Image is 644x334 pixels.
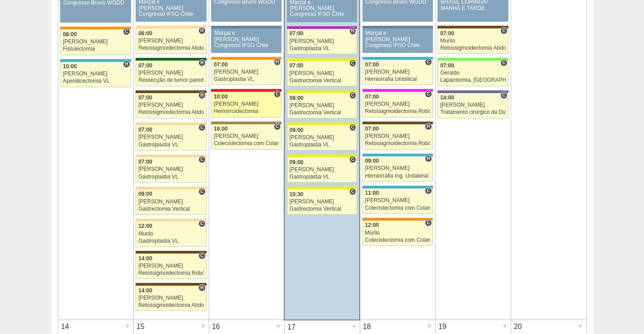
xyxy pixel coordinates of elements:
[63,63,77,70] span: 10:00
[500,27,507,34] span: Consultório
[290,142,355,148] div: Gastroplastia VL
[287,125,357,151] a: C 09:00 [PERSON_NAME] Gastroplastia VL
[365,76,430,82] div: Herniorrafia Umbilical
[362,218,433,221] div: Key: São Luiz - SCS
[365,222,379,228] span: 12:00
[362,92,433,117] a: C 07:00 [PERSON_NAME] Retossigmoidectomia Robótica
[287,29,357,54] a: H 07:00 [PERSON_NAME] Gastroplastia VL
[134,320,148,334] div: 15
[425,58,432,66] span: Consultório
[214,133,279,139] div: [PERSON_NAME]
[198,188,205,195] span: Consultório
[274,90,281,98] span: Consultório
[500,59,507,66] span: Consultório
[362,122,433,124] div: Key: Santa Joana
[365,133,430,139] div: [PERSON_NAME]
[214,108,279,114] div: Hemorroidectomia
[136,286,206,311] a: H 14:00 [PERSON_NAME] Retossigmoidectomia Abdominal VL
[290,199,355,205] div: [PERSON_NAME]
[136,155,206,157] div: Key: Bartira
[60,62,131,87] a: H 10:00 [PERSON_NAME] Apendicectomia VL
[440,77,506,83] div: Laparotomia, [GEOGRAPHIC_DATA], Drenagem, Bridas VL
[437,93,508,118] a: C 14:00 [PERSON_NAME] Tratamento cirúrgico da Diástase do reto abdomem
[58,320,72,334] div: 14
[290,78,355,84] div: Gastrectomia Vertical
[275,320,282,332] div: +
[214,94,228,100] span: 10:00
[290,174,355,180] div: Gastroplastia VL
[437,26,508,28] div: Key: Santa Joana
[211,89,282,92] div: Key: Assunção
[63,31,77,38] span: 08:00
[198,156,205,163] span: Consultório
[290,46,355,52] div: Gastroplastia VL
[138,70,204,76] div: [PERSON_NAME]
[290,38,355,44] div: [PERSON_NAME]
[366,30,430,48] div: Marçal e [PERSON_NAME] Congresso IFSO Chile
[138,102,204,108] div: [PERSON_NAME]
[440,94,454,101] span: 14:00
[274,123,281,130] span: Consultório
[123,28,130,35] span: Consultório
[425,155,432,162] span: Hospital
[349,124,356,131] span: Consultório
[290,127,304,133] span: 09:00
[138,206,204,212] div: Gastrectomia Vertical
[136,61,206,86] a: H 07:00 [PERSON_NAME] Ressecção de tumor parede abdominal pélvica
[138,142,204,148] div: Gastroplastia VL
[214,76,279,82] div: Gastroplastia VL
[362,28,433,53] a: Marçal e [PERSON_NAME] Congresso IFSO Chile
[138,255,152,262] span: 14:00
[362,186,433,188] div: Key: Neomater
[198,124,205,131] span: Consultório
[362,188,433,214] a: C 11:00 [PERSON_NAME] Colecistectomia com Colangiografia VL
[138,238,204,244] div: Gastroplastia VL
[285,320,299,334] div: 17
[500,92,507,99] span: Consultório
[136,187,206,189] div: Key: Bartira
[138,45,204,51] div: Retossigmoidectomia Abdominal VL
[362,124,433,150] a: H 07:00 [PERSON_NAME] Retossigmoidectomia Robótica
[362,60,433,85] a: C 07:00 [PERSON_NAME] Herniorrafia Umbilical
[349,92,356,99] span: Consultório
[138,30,152,37] span: 06:00
[440,45,506,51] div: Retossigmoidectomia Abdominal VL
[138,174,204,180] div: Gastroplastia VL
[290,110,355,116] div: Gastrectomia Vertical
[211,124,282,150] a: C 16:00 [PERSON_NAME] Colecistectomia com Colangiografia VL
[425,90,432,98] span: Consultório
[138,62,152,69] span: 07:00
[365,69,430,75] div: [PERSON_NAME]
[501,320,509,332] div: +
[214,69,279,75] div: [PERSON_NAME]
[60,59,131,62] div: Key: Neomater
[362,154,433,156] div: Key: Neomater
[349,156,356,163] span: Consultório
[362,156,433,182] a: H 09:00 [PERSON_NAME] Herniorrafia Ing. Unilateral VL
[198,220,205,227] span: Consultório
[211,26,282,28] div: Key: Aviso
[365,101,430,107] div: [PERSON_NAME]
[290,191,304,198] span: 10:30
[577,320,584,332] div: +
[123,61,130,68] span: Hospital
[209,320,223,334] div: 16
[290,95,304,101] span: 08:00
[138,199,204,205] div: [PERSON_NAME]
[60,29,131,55] a: C 08:00 [PERSON_NAME] Fistulectomia
[290,62,304,69] span: 07:00
[63,39,128,45] div: [PERSON_NAME]
[214,61,228,68] span: 07:00
[214,126,228,132] span: 16:00
[287,93,357,118] a: C 08:00 [PERSON_NAME] Gastrectomia Vertical
[425,187,432,194] span: Consultório
[287,155,357,157] div: Key: Santa Rita
[437,61,508,86] a: C 07:00 Geraldo Laparotomia, [GEOGRAPHIC_DATA], Drenagem, Bridas VL
[440,30,454,37] span: 07:00
[287,187,357,189] div: Key: Santa Rita
[290,167,355,173] div: [PERSON_NAME]
[136,122,206,125] div: Key: Bartira
[349,188,356,195] span: Consultório
[138,166,204,172] div: [PERSON_NAME]
[211,92,282,117] a: C 10:00 [PERSON_NAME] Hemorroidectomia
